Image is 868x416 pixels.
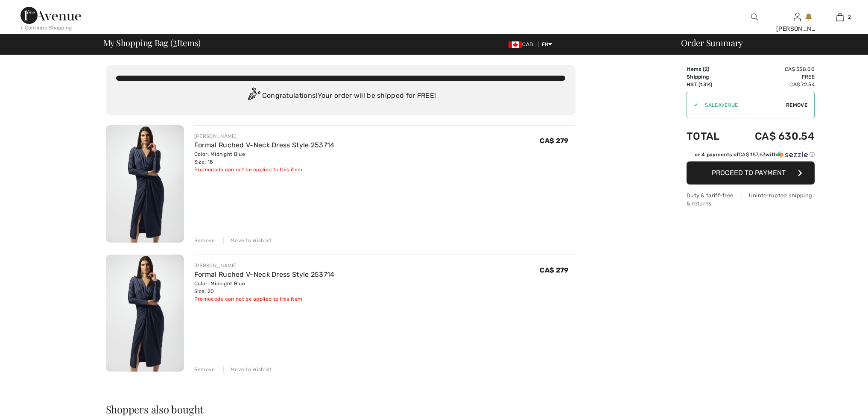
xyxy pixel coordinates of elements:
[194,270,335,278] a: Formal Ruched V-Neck Dress Style 253714
[194,366,215,373] div: Remove
[794,13,801,21] a: Sign In
[732,65,815,73] td: CA$ 558.00
[20,24,72,32] div: < Continue Shopping
[20,7,81,24] img: 1ère Avenue
[194,280,335,295] div: Color: Midnight Blue Size: 20
[687,73,732,81] td: Shipping
[106,125,184,243] img: Formal Ruched V-Neck Dress Style 253714
[836,12,844,22] img: My Bag
[194,132,335,140] div: [PERSON_NAME]
[194,166,335,173] div: Promocode can not be applied to this item
[732,122,815,151] td: CA$ 630.54
[194,295,335,303] div: Promocode can not be applied to this item
[687,81,732,88] td: HST (13%)
[106,255,184,372] img: Formal Ruched V-Neck Dress Style 253714
[687,151,815,161] div: or 4 payments ofCA$ 157.63withSezzle Click to learn more about Sezzle
[509,41,522,48] img: Canadian Dollar
[542,41,552,47] span: EN
[194,262,335,270] div: [PERSON_NAME]
[777,151,808,158] img: Sezzle
[671,38,863,47] div: Order Summary
[223,237,272,244] div: Move to Wishlist
[540,137,568,145] span: CA$ 279
[116,88,565,105] div: Congratulations! Your order will be shipped for FREE!
[794,12,801,22] img: My Info
[106,404,576,414] h2: Shoppers also bought
[776,24,818,33] div: [PERSON_NAME]
[695,151,815,158] div: or 4 payments of with
[848,13,851,21] span: 2
[687,122,732,151] td: Total
[687,101,698,109] div: ✔
[173,36,177,47] span: 2
[194,141,335,149] a: Formal Ruched V-Neck Dress Style 253714
[687,65,732,73] td: Items ( )
[194,150,335,166] div: Color: Midnight Blue Size: 18
[712,169,786,177] span: Proceed to Payment
[786,101,807,109] span: Remove
[819,12,861,22] a: 2
[540,266,568,274] span: CA$ 279
[704,66,707,72] span: 2
[223,366,272,373] div: Move to Wishlist
[687,161,815,185] button: Proceed to Payment
[732,73,815,81] td: Free
[732,81,815,88] td: CA$ 72.54
[739,152,766,158] span: CA$ 157.63
[751,12,758,22] img: search the website
[698,92,786,118] input: Promo code
[103,38,201,47] span: My Shopping Bag ( Items)
[687,191,815,208] div: Duty & tariff-free | Uninterrupted shipping & returns
[245,88,262,105] img: Congratulation2.svg
[194,237,215,244] div: Remove
[509,41,536,47] span: CAD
